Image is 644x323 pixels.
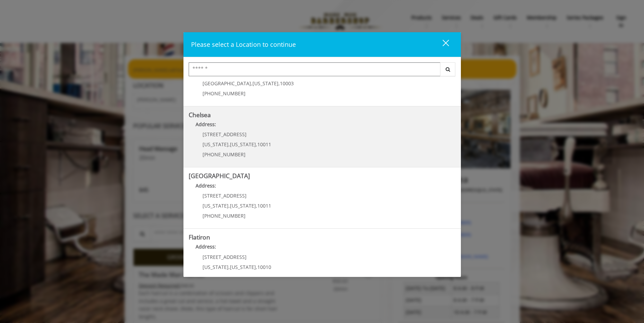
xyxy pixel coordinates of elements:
span: , [251,80,252,87]
button: close dialog [430,37,453,52]
span: , [256,264,257,270]
div: Center Select [189,62,456,80]
span: 10003 [280,80,294,87]
span: [US_STATE] [230,264,256,270]
span: 10011 [257,141,271,148]
span: [US_STATE] [230,141,256,148]
span: , [278,80,280,87]
div: close dialog [435,39,448,50]
b: [GEOGRAPHIC_DATA] [189,172,250,180]
b: Chelsea [189,111,211,119]
input: Search Center [189,62,440,76]
span: 10011 [257,202,271,209]
span: , [229,141,230,148]
b: Address: [196,243,216,250]
span: [PHONE_NUMBER] [203,90,246,97]
b: Flatiron [189,233,210,241]
span: , [256,202,257,209]
span: [US_STATE] [252,80,278,87]
span: [PHONE_NUMBER] [203,151,246,158]
b: Address: [196,121,216,128]
span: [US_STATE] [203,264,229,270]
span: [PHONE_NUMBER] [203,212,246,219]
span: [US_STATE] [203,202,229,209]
span: , [256,141,257,148]
span: [US_STATE] [203,141,229,148]
span: [STREET_ADDRESS] [203,131,247,138]
span: Please select a Location to continue [191,40,296,49]
span: , [229,202,230,209]
i: Search button [444,67,452,72]
span: [STREET_ADDRESS] [203,192,247,199]
span: [GEOGRAPHIC_DATA] [203,80,251,87]
span: 10010 [257,264,271,270]
span: [US_STATE] [230,202,256,209]
b: Address: [196,182,216,189]
span: , [229,264,230,270]
span: [STREET_ADDRESS] [203,254,247,260]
